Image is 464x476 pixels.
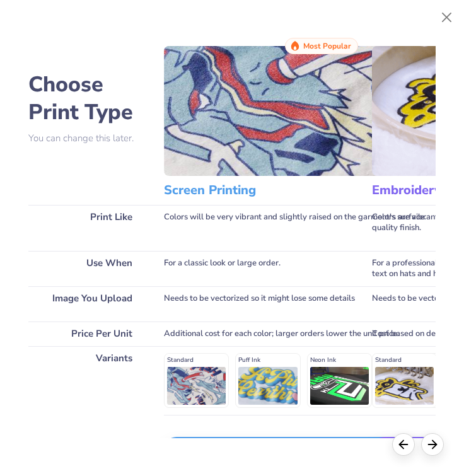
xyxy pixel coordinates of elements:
[28,205,145,251] div: Print Like
[28,346,145,415] div: Variants
[28,322,145,346] div: Price Per Unit
[28,133,145,144] p: You can change this later.
[303,42,351,50] span: Most Popular
[28,251,145,286] div: Use When
[435,6,459,30] button: Close
[28,71,145,126] h2: Choose Print Type
[28,286,145,322] div: Image You Upload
